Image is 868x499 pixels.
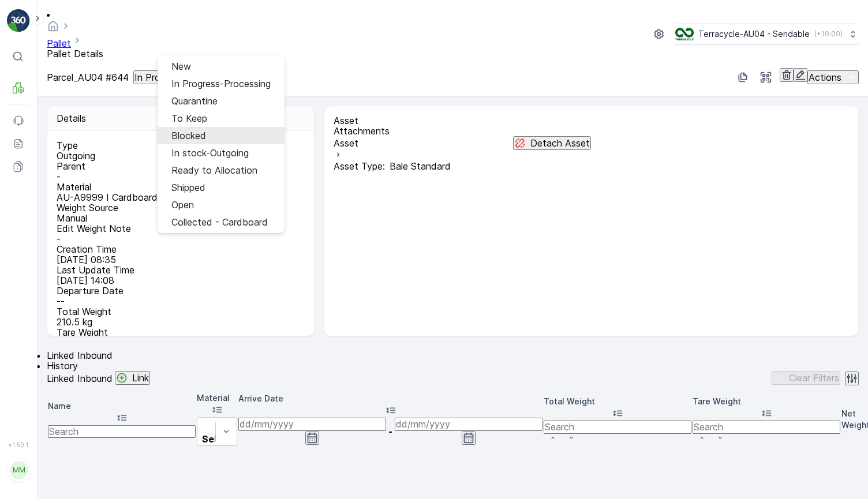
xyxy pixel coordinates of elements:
span: v 1.50.1 [7,441,30,448]
input: dd/mm/yyyy [395,418,542,430]
span: Blocked [171,130,206,141]
span: To Keep [171,113,207,123]
p: Creation Time [57,244,302,254]
span: Collected - Cardboard [171,217,268,227]
p: [DATE] 14:08 [57,275,302,286]
span: New [171,61,191,72]
p: Departure Date [57,286,302,296]
button: Clear Filters [772,371,840,385]
p: Asset [334,138,358,148]
div: MM [10,461,28,479]
p: - [57,171,302,182]
p: Manual [57,213,302,223]
p: Terracycle-AU04 - Sendable [698,28,810,40]
p: - [388,426,392,437]
p: Detach Asset [530,138,590,148]
input: Search [693,421,840,433]
p: Edit Weight Note [57,223,302,234]
ul: In Progress-Processing [158,55,285,233]
p: Tare Weight [693,396,840,407]
p: Weight Source [57,202,302,213]
img: terracycle_logo.png [675,28,694,40]
p: Parent [57,161,302,171]
p: Clear Filters [789,373,839,383]
p: Outgoing [57,151,302,161]
img: logo [7,9,30,32]
button: MM [7,451,30,490]
input: dd/mm/yyyy [238,418,386,430]
span: Ready to Allocation [171,165,257,175]
input: Search [544,421,691,433]
p: 210.5 kg [57,317,302,327]
p: Material [197,392,237,404]
span: In stock-Outgoing [171,148,249,158]
input: Search [48,425,196,438]
p: ( +10:00 ) [814,29,843,39]
p: In Progress-Processing [134,72,234,82]
p: Total Weight [544,396,691,407]
p: Name [48,400,196,412]
span: Quarantine [171,96,218,106]
p: Parcel_AU04 #644 [47,72,129,82]
span: In Progress-Processing [171,78,271,89]
p: Link [132,373,149,383]
p: Material [57,182,302,192]
button: Link [115,371,150,385]
p: [DATE] 08:35 [57,254,302,265]
span: Linked Inbound [47,350,113,361]
span: Open [171,200,194,210]
p: Details [57,113,86,123]
p: Select [202,434,232,444]
p: -- [57,296,302,306]
p: Total Weight [57,306,302,317]
p: - [57,234,302,244]
p: Last Update Time [57,265,302,275]
button: Actions [807,70,859,84]
a: Pallet [47,37,71,49]
p: Type [57,140,302,151]
p: Arrive Date [238,393,542,404]
span: Asset Type : [334,161,385,171]
p: Attachments [334,126,849,136]
span: History [47,360,78,372]
p: Linked Inbound [47,373,113,384]
p: Actions [809,72,841,82]
p: Tare Weight [57,327,302,337]
button: In Progress-Processing [133,70,251,84]
p: AU-A9999 I Cardboard [57,192,302,202]
span: Shipped [171,182,205,193]
button: Detach Asset [513,136,591,150]
span: Pallet Details [47,48,103,59]
span: Bale Standard [390,161,451,171]
button: Terracycle-AU04 - Sendable(+10:00) [675,24,859,44]
a: Homepage [47,23,59,35]
p: Asset [334,115,849,126]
